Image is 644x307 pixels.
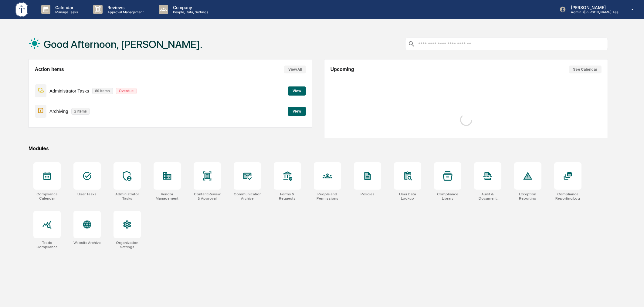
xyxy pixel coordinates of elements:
[73,241,101,245] div: Website Archive
[154,192,181,201] div: Vendor Management
[554,192,581,201] div: Compliance Reporting Log
[288,86,306,96] button: View
[394,192,421,201] div: User Data Lookup
[33,192,61,201] div: Compliance Calendar
[15,1,29,18] img: logo
[569,66,602,73] button: See Calendar
[288,108,306,114] a: View
[33,241,61,249] div: Trade Compliance
[44,38,202,50] h1: Good Afternoon, [PERSON_NAME].
[29,146,608,151] div: Modules
[114,241,141,249] div: Organization Settings
[566,5,622,10] p: [PERSON_NAME]
[284,66,306,73] button: View All
[330,67,354,72] h2: Upcoming
[50,5,81,10] p: Calendar
[49,109,68,114] p: Archiving
[71,108,90,115] p: 2 items
[474,192,501,201] div: Audit & Document Logs
[49,88,89,93] p: Administrator Tasks
[103,5,147,10] p: Reviews
[77,192,97,196] div: User Tasks
[314,192,341,201] div: People and Permissions
[92,88,113,94] p: 80 items
[514,192,541,201] div: Exception Reporting
[114,192,141,201] div: Administrator Tasks
[35,67,64,72] h2: Action Items
[50,10,81,14] p: Manage Tasks
[103,10,147,14] p: Approval Management
[274,192,301,201] div: Forms & Requests
[168,5,211,10] p: Company
[361,192,375,196] div: Policies
[234,192,261,201] div: Communications Archive
[434,192,461,201] div: Compliance Library
[116,88,137,94] p: Overdue
[288,107,306,116] button: View
[168,10,211,14] p: People, Data, Settings
[566,10,622,14] p: Admin • [PERSON_NAME] Asset Management LLC
[194,192,221,201] div: Content Review & Approval
[288,88,306,93] a: View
